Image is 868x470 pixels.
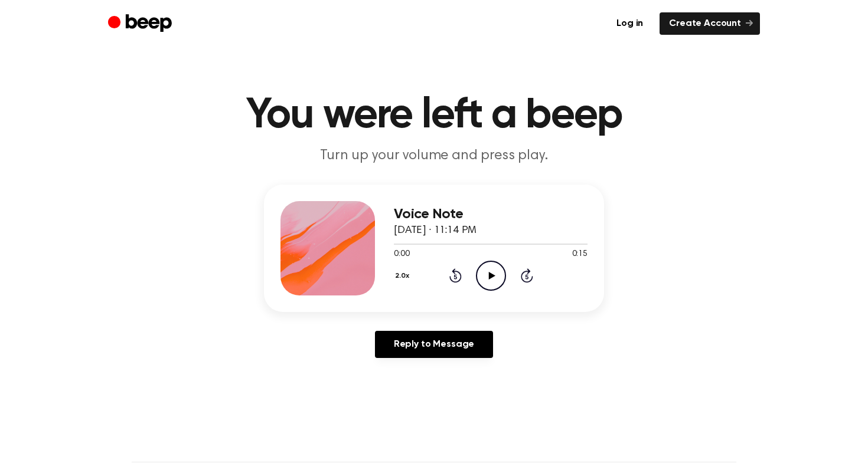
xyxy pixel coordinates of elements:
a: Reply to Message [375,331,493,358]
h1: You were left a beep [132,94,736,137]
button: 2.0x [394,266,414,286]
a: Create Account [660,12,760,35]
p: Turn up your volume and press play. [207,146,661,166]
a: Beep [108,12,175,35]
span: 0:00 [394,248,409,261]
span: 0:15 [572,248,588,261]
a: Log in [607,12,652,35]
span: [DATE] · 11:14 PM [394,225,477,236]
h3: Voice Note [394,206,588,222]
